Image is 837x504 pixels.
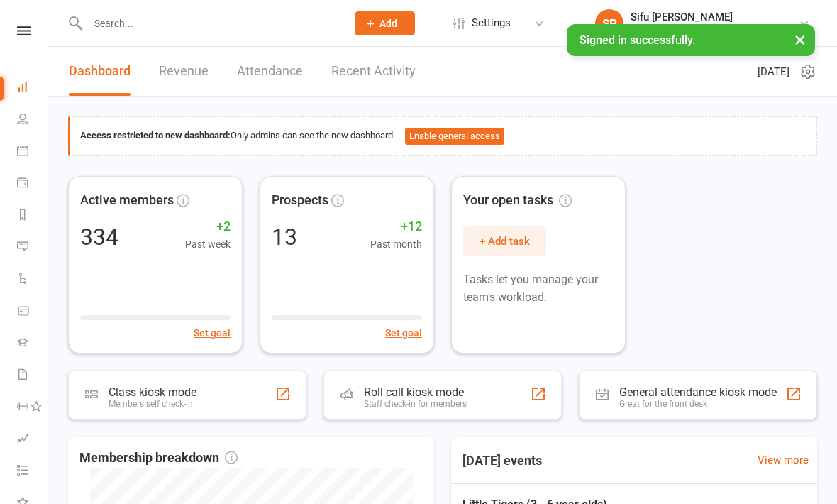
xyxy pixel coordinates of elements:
span: +2 [185,217,231,237]
div: Head Academy Kung Fu South Pty Ltd [631,23,799,36]
button: + Add task [463,226,546,256]
button: Set goal [194,325,231,341]
a: Revenue [159,47,209,96]
a: View more [758,451,809,469]
button: × [787,24,813,55]
span: Signed in successfully. [580,33,695,47]
div: 13 [272,226,297,248]
span: +12 [370,217,422,237]
div: Only admins can see the new dashboard. [80,128,806,145]
span: Active members [80,190,174,211]
span: Settings [472,7,511,39]
a: Dashboard [69,47,131,96]
span: Add [379,18,397,29]
div: Sifu [PERSON_NAME] [631,11,799,23]
span: Past week [185,236,231,252]
button: Add [355,11,415,35]
a: Calendar [17,136,49,168]
div: Staff check-in for members [364,399,467,409]
a: Product Sales [17,296,49,328]
a: Recent Activity [331,47,416,96]
h3: [DATE] events [451,448,553,473]
div: General attendance kiosk mode [619,385,777,399]
strong: Access restricted to new dashboard: [80,130,231,141]
button: Enable general access [405,128,504,145]
input: Search... [84,13,336,33]
p: Tasks let you manage your team's workload. [463,270,614,307]
div: Members self check-in [109,399,196,409]
a: Payments [17,168,49,200]
span: Your open tasks [463,190,572,211]
span: Prospects [272,190,328,211]
a: Assessments [17,424,49,456]
a: Dashboard [17,72,49,104]
div: 334 [80,226,118,248]
button: Set goal [385,325,422,341]
span: [DATE] [758,63,789,80]
a: People [17,104,49,136]
div: SP [595,9,623,38]
span: Past month [370,236,422,252]
a: Reports [17,200,49,232]
div: Great for the front desk [619,399,777,409]
span: Membership breakdown [79,448,238,469]
div: Roll call kiosk mode [364,385,467,399]
div: Class kiosk mode [109,385,196,399]
a: Attendance [237,47,303,96]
